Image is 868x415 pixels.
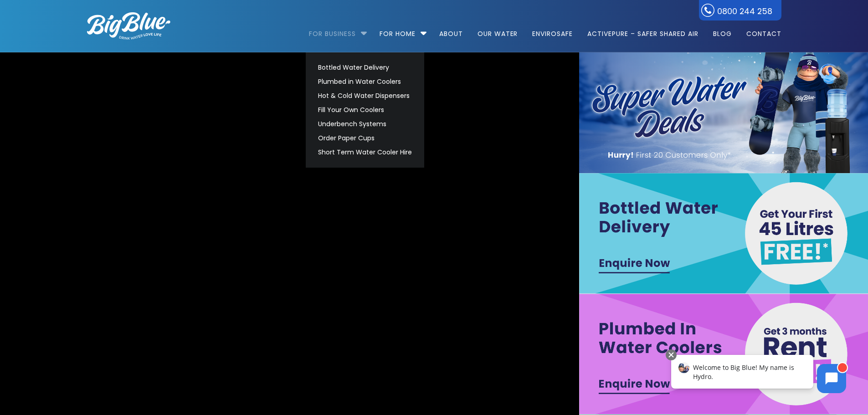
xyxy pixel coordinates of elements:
a: Hot & Cold Water Dispensers [314,89,416,103]
a: Short Term Water Cooler Hire [314,145,416,159]
a: Order Paper Cups [314,131,416,145]
img: logo [87,12,170,40]
a: Fill Your Own Coolers [314,103,416,117]
iframe: Chatbot [662,348,855,402]
a: Underbench Systems [314,117,416,131]
a: Plumbed in Water Coolers [314,75,416,89]
a: Bottled Water Delivery [314,61,416,75]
